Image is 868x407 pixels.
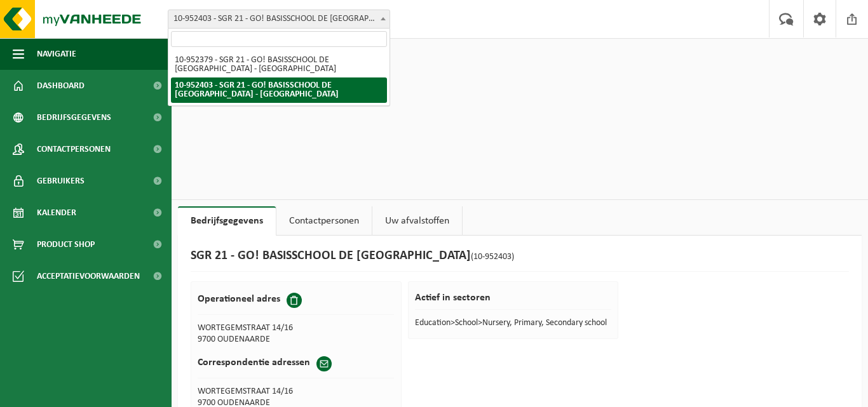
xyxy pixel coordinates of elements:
span: (10-952403) [471,252,514,262]
h2: Correspondentie adressen [198,356,310,369]
a: Bedrijfsgegevens [178,206,276,236]
h2: Actief in sectoren [415,293,611,310]
span: Kalender [37,197,76,229]
span: 10-952403 - SGR 21 - GO! BASISSCHOOL DE WERELDBRUG - OUDENAARDE [168,10,390,29]
a: Contactpersonen [276,206,372,236]
li: 10-952403 - SGR 21 - GO! BASISSCHOOL DE [GEOGRAPHIC_DATA] - [GEOGRAPHIC_DATA] [171,77,387,103]
h2: Operationeel adres [198,293,280,305]
a: Uw afvalstoffen [372,206,462,236]
span: Bedrijfsgegevens [37,102,111,133]
span: Dashboard [37,70,85,102]
h1: SGR 21 - GO! BASISSCHOOL DE [GEOGRAPHIC_DATA] [191,248,514,265]
span: Product Shop [37,229,95,260]
span: Navigatie [37,38,76,70]
td: 9700 OUDENAARDE [198,334,295,345]
li: 10-952379 - SGR 21 - GO! BASISSCHOOL DE [GEOGRAPHIC_DATA] - [GEOGRAPHIC_DATA] [171,52,387,77]
span: Contactpersonen [37,133,111,165]
span: Gebruikers [37,165,85,197]
td: Education>School>Nursery, Primary, Secondary school [415,317,611,329]
span: Acceptatievoorwaarden [37,260,140,292]
td: WORTEGEMSTRAAT 14/16 [198,386,394,397]
span: 10-952403 - SGR 21 - GO! BASISSCHOOL DE WERELDBRUG - OUDENAARDE [168,10,390,28]
td: WORTEGEMSTRAAT 14/16 [198,323,295,334]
